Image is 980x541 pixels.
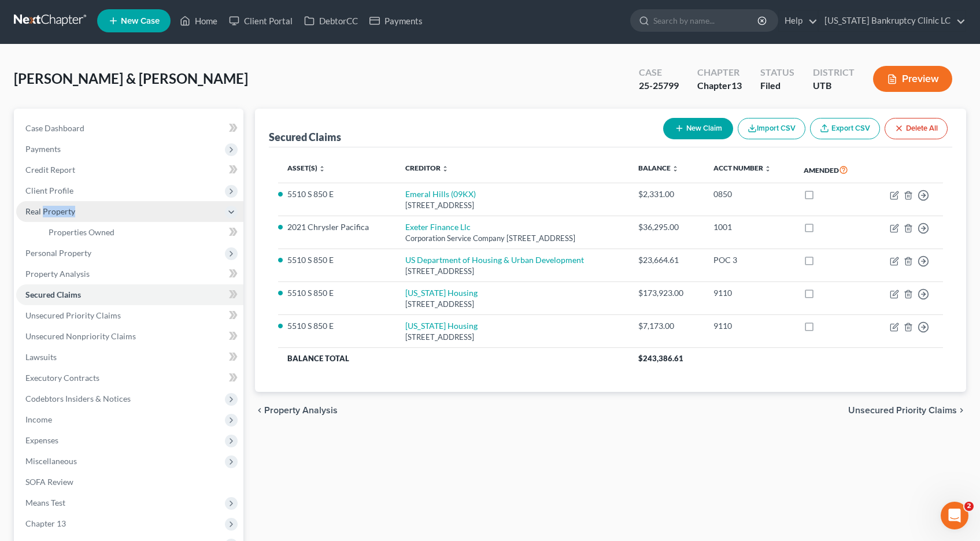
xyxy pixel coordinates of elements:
li: 5510 S 850 E [287,320,387,332]
button: Delete All [885,118,948,139]
span: Lawsuits [25,352,57,362]
a: Emeral Hills (09KX) [405,189,476,199]
div: Chapter [697,79,742,92]
button: Unsecured Priority Claims chevron_right [848,406,966,415]
a: Unsecured Priority Claims [16,305,243,326]
a: US Department of Housing & Urban Development [405,255,584,265]
a: Creditor unfold_more [405,164,449,172]
div: [STREET_ADDRESS] [405,299,620,310]
a: Home [174,10,223,31]
span: Real Property [25,206,75,216]
i: unfold_more [672,165,679,172]
span: Unsecured Priority Claims [25,310,121,320]
i: unfold_more [442,165,449,172]
span: Executory Contracts [25,373,99,383]
div: 9110 [713,287,785,299]
div: $7,173.00 [638,320,695,332]
div: $36,295.00 [638,221,695,233]
span: $243,386.61 [638,354,683,363]
a: Balance unfold_more [638,164,679,172]
div: Filed [760,79,794,92]
span: Client Profile [25,186,73,195]
iframe: Intercom live chat [941,502,968,529]
span: Income [25,414,52,424]
a: [US_STATE] Bankruptcy Clinic LC [819,10,966,31]
a: Acct Number unfold_more [713,164,771,172]
i: chevron_right [957,406,966,415]
div: POC 3 [713,254,785,266]
a: Exeter Finance Llc [405,222,471,232]
div: 1001 [713,221,785,233]
div: [STREET_ADDRESS] [405,266,620,277]
div: Chapter [697,66,742,79]
span: Codebtors Insiders & Notices [25,394,131,403]
a: Executory Contracts [16,368,243,388]
div: Corporation Service Company [STREET_ADDRESS] [405,233,620,244]
div: Status [760,66,794,79]
button: chevron_left Property Analysis [255,406,338,415]
span: Expenses [25,435,58,445]
div: $23,664.61 [638,254,695,266]
a: Asset(s) unfold_more [287,164,326,172]
span: New Case [121,17,160,25]
input: Search by name... [653,10,759,31]
li: 5510 S 850 E [287,188,387,200]
span: Miscellaneous [25,456,77,466]
a: Export CSV [810,118,880,139]
div: District [813,66,855,79]
a: Case Dashboard [16,118,243,139]
i: unfold_more [764,165,771,172]
a: SOFA Review [16,472,243,492]
span: Properties Owned [49,227,114,237]
a: Lawsuits [16,347,243,368]
div: 9110 [713,320,785,332]
div: UTB [813,79,855,92]
th: Balance Total [278,348,630,369]
div: [STREET_ADDRESS] [405,332,620,343]
i: chevron_left [255,406,264,415]
i: unfold_more [319,165,326,172]
a: Properties Owned [39,222,243,243]
span: 13 [731,80,742,91]
span: Property Analysis [25,269,90,279]
div: Secured Claims [269,130,341,144]
a: [US_STATE] Housing [405,321,478,331]
span: Case Dashboard [25,123,84,133]
span: Secured Claims [25,290,81,299]
div: $173,923.00 [638,287,695,299]
a: Secured Claims [16,284,243,305]
button: Preview [873,66,952,92]
a: Property Analysis [16,264,243,284]
button: New Claim [663,118,733,139]
span: SOFA Review [25,477,73,487]
a: Credit Report [16,160,243,180]
th: Amended [794,157,869,183]
span: Personal Property [25,248,91,258]
a: [US_STATE] Housing [405,288,478,298]
li: 5510 S 850 E [287,287,387,299]
span: Unsecured Nonpriority Claims [25,331,136,341]
span: Chapter 13 [25,518,66,528]
div: Case [639,66,679,79]
span: Property Analysis [264,406,338,415]
span: Payments [25,144,61,154]
span: Means Test [25,498,65,507]
div: 25-25799 [639,79,679,92]
a: Client Portal [223,10,298,31]
a: Unsecured Nonpriority Claims [16,326,243,347]
div: 0850 [713,188,785,200]
div: $2,331.00 [638,188,695,200]
span: Unsecured Priority Claims [848,406,957,415]
li: 2021 Chrysler Pacifica [287,221,387,233]
a: Help [779,10,818,31]
a: DebtorCC [298,10,364,31]
span: Credit Report [25,165,75,175]
li: 5510 S 850 E [287,254,387,266]
div: [STREET_ADDRESS] [405,200,620,211]
button: Import CSV [738,118,805,139]
a: Payments [364,10,428,31]
span: 2 [964,502,974,511]
span: [PERSON_NAME] & [PERSON_NAME] [14,70,248,87]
